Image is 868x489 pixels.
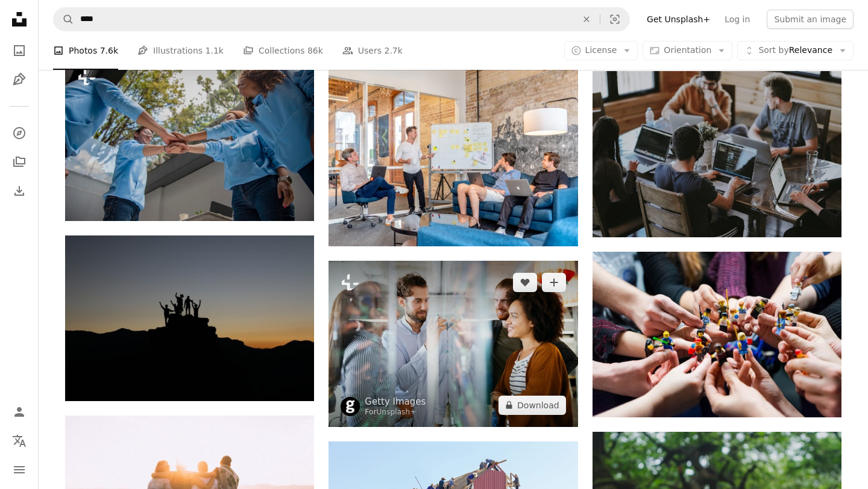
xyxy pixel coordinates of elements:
button: Language [7,429,31,453]
img: silhouette of people standing on highland during golden hours [65,235,314,401]
div: For [365,408,426,417]
a: Business meeting and teamwork by business people in office [329,338,577,349]
button: Visual search [600,8,629,31]
a: Log in / Sign up [7,400,31,424]
a: three men sitting while using laptops and watching man beside whiteboard [329,148,577,158]
a: Explore [7,121,31,145]
span: 1.1k [206,44,224,57]
img: a group of people holding hands in a circle [65,55,314,221]
button: Menu [7,458,31,482]
button: Add to Collection [542,273,566,292]
img: three men sitting while using laptops and watching man beside whiteboard [329,60,577,246]
button: Orientation [643,41,732,60]
a: Download History [7,179,31,203]
button: Sort byRelevance [737,41,854,60]
a: Illustrations 1.1k [137,31,224,70]
a: Users 2.7k [342,31,403,70]
a: Unsplash+ [376,408,416,416]
span: Sort by [758,45,788,55]
button: Submit an image [767,10,854,29]
button: Download [498,396,566,415]
img: people holding miniature figures [593,252,841,417]
span: Orientation [664,45,711,55]
img: group of people using laptop computer [593,71,841,237]
span: 2.7k [385,44,403,57]
a: Getty Images [365,396,426,408]
button: Clear [573,8,600,31]
a: Collections [7,150,31,174]
a: people holding miniature figures [593,329,841,340]
form: Find visuals sitewide [53,7,630,31]
a: Collections 86k [243,31,323,70]
a: Photos [7,39,31,63]
span: License [585,45,617,55]
a: a group of people holding hands in a circle [65,132,314,143]
button: Like [513,273,537,292]
button: Search Unsplash [54,8,74,31]
a: Log in [717,10,757,29]
a: Get Unsplash+ [640,10,717,29]
img: Business meeting and teamwork by business people in office [329,261,577,426]
img: Go to Getty Images's profile [341,397,360,416]
span: Relevance [758,45,832,57]
button: License [564,41,638,60]
span: 86k [307,44,323,57]
a: silhouette of people standing on highland during golden hours [65,313,314,323]
a: group of people using laptop computer [593,148,841,159]
a: Illustrations [7,67,31,92]
a: Home — Unsplash [7,7,31,34]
